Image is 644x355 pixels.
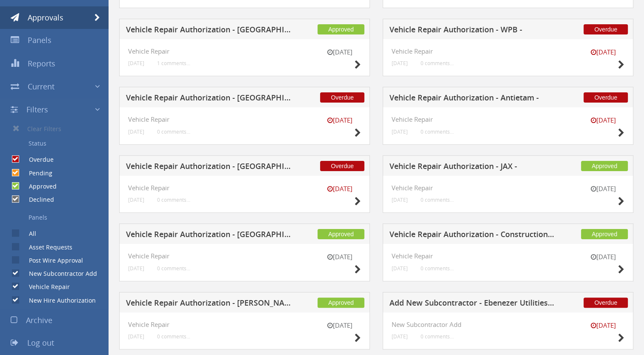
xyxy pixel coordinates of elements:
small: [DATE] [128,129,144,135]
h4: Vehicle Repair [392,184,624,192]
h4: Vehicle Repair [128,252,361,260]
label: Approved [20,182,57,191]
a: Panels [6,210,109,225]
span: Overdue [584,92,628,103]
small: [DATE] [128,197,144,203]
h5: Add New Subcontractor - Ebenezer Utilities Construction, LLC [389,299,555,309]
span: Overdue [320,92,364,103]
h5: Vehicle Repair Authorization - JAX - [389,162,555,173]
label: Overdue [20,155,54,164]
h4: New Subcontractor Add [392,321,624,328]
small: 0 comments... [157,129,190,135]
span: Overdue [584,298,628,308]
label: Post Wire Approval [20,256,83,265]
small: 0 comments... [421,129,454,135]
small: [DATE] [392,60,408,66]
h5: Vehicle Repair Authorization - [GEOGRAPHIC_DATA] - [126,230,292,241]
small: 1 comments... [157,60,190,66]
small: 0 comments... [157,265,190,272]
small: [DATE] [128,60,144,66]
small: [DATE] [318,116,361,125]
small: [DATE] [392,265,408,272]
small: 0 comments... [421,333,454,340]
span: Archive [26,315,52,325]
span: Current [28,81,54,92]
small: [DATE] [392,333,408,340]
span: Overdue [584,24,628,34]
h5: Vehicle Repair Authorization - WPB - [389,26,555,36]
small: 0 comments... [157,197,190,203]
h5: Vehicle Repair Authorization - [PERSON_NAME] - [126,299,292,309]
h4: Vehicle Repair [128,48,361,55]
h4: Vehicle Repair [392,252,624,260]
small: [DATE] [318,252,361,261]
label: All [20,229,36,238]
h5: Vehicle Repair Authorization - Construction - Beltway - [389,230,555,241]
a: Clear Filters [6,121,109,136]
span: Log out [27,338,54,348]
small: [DATE] [318,184,361,193]
h5: Vehicle Repair Authorization - [GEOGRAPHIC_DATA] - [126,94,292,104]
label: Declined [20,195,54,204]
span: Approved [318,229,364,239]
span: Panels [28,35,52,45]
span: Approved [318,298,364,308]
h4: Vehicle Repair [392,48,624,55]
span: Reports [28,58,55,69]
span: Overdue [320,161,364,171]
small: [DATE] [128,333,144,340]
small: 0 comments... [421,197,454,203]
span: Filters [26,104,48,115]
small: [DATE] [392,129,408,135]
h4: Vehicle Repair [128,184,361,192]
label: New Hire Authorization [20,296,96,305]
small: [DATE] [582,184,624,193]
small: [DATE] [392,197,408,203]
span: Approved [581,229,628,239]
h5: Vehicle Repair Authorization - [GEOGRAPHIC_DATA] - [126,26,292,36]
small: 0 comments... [421,265,454,272]
small: 0 comments... [421,60,454,66]
h4: Vehicle Repair [128,116,361,123]
label: Pending [20,169,52,177]
small: 0 comments... [157,333,190,340]
small: [DATE] [128,265,144,272]
label: Vehicle Repair [20,283,70,291]
span: Approvals [28,12,63,23]
h4: Vehicle Repair [392,116,624,123]
span: Approved [581,161,628,171]
small: [DATE] [582,321,624,330]
span: Approved [318,24,364,34]
small: [DATE] [318,48,361,57]
h5: Vehicle Repair Authorization - Antietam - [389,94,555,104]
small: [DATE] [582,252,624,261]
label: Asset Requests [20,243,72,252]
a: Status [6,136,109,151]
label: New Subcontractor Add [20,269,97,278]
small: [DATE] [582,116,624,125]
small: [DATE] [318,321,361,330]
h4: Vehicle Repair [128,321,361,328]
h5: Vehicle Repair Authorization - [GEOGRAPHIC_DATA] - [126,162,292,173]
small: [DATE] [582,48,624,57]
